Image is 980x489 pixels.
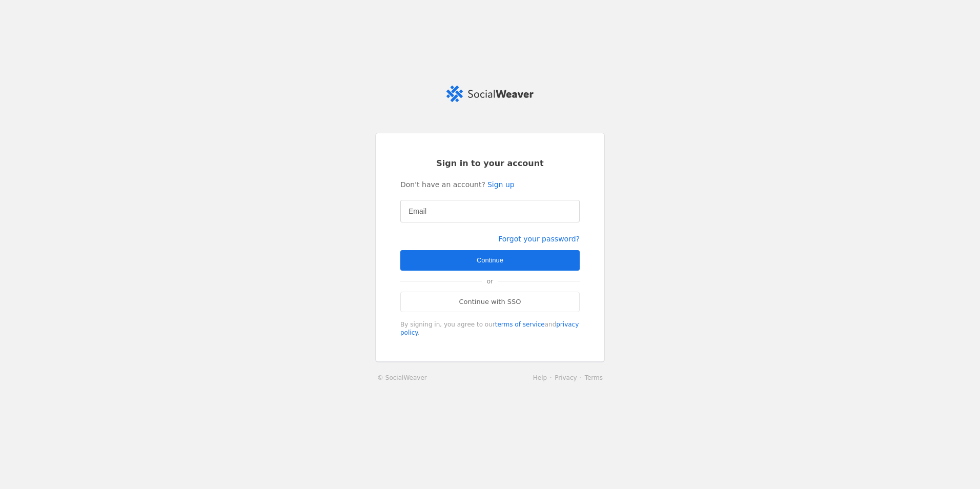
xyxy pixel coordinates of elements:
[585,374,603,381] a: Terms
[400,250,580,271] button: Continue
[409,205,426,217] mat-label: Email
[547,373,555,383] li: ·
[577,373,585,383] li: ·
[400,292,580,312] a: Continue with SSO
[498,235,580,243] a: Forgot your password?
[477,255,503,266] span: Continue
[533,374,547,381] a: Help
[487,179,515,190] a: Sign up
[495,321,545,328] a: terms of service
[436,158,544,169] span: Sign in to your account
[400,321,579,336] a: privacy policy
[482,271,498,292] span: or
[400,179,485,190] span: Don't have an account?
[409,205,571,217] input: Email
[400,320,580,337] div: By signing in, you agree to our and .
[555,374,577,381] a: Privacy
[377,373,427,383] a: © SocialWeaver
